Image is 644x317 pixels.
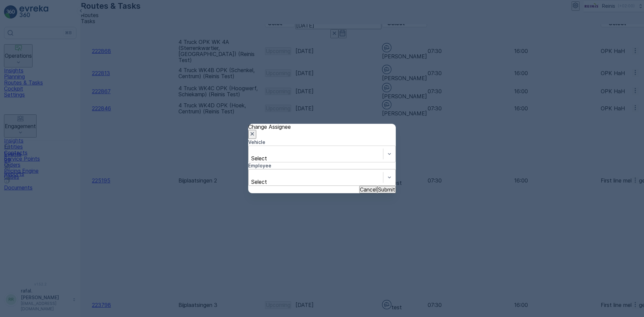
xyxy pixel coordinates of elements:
[377,186,396,193] button: Submit
[251,179,324,185] p: Select
[248,163,271,168] label: Employee
[359,186,377,193] button: Cancel
[360,187,377,193] p: Cancel
[248,124,396,130] p: Change Assignee
[378,187,395,193] p: Submit
[248,139,265,145] label: Vehicle
[251,155,324,161] p: Select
